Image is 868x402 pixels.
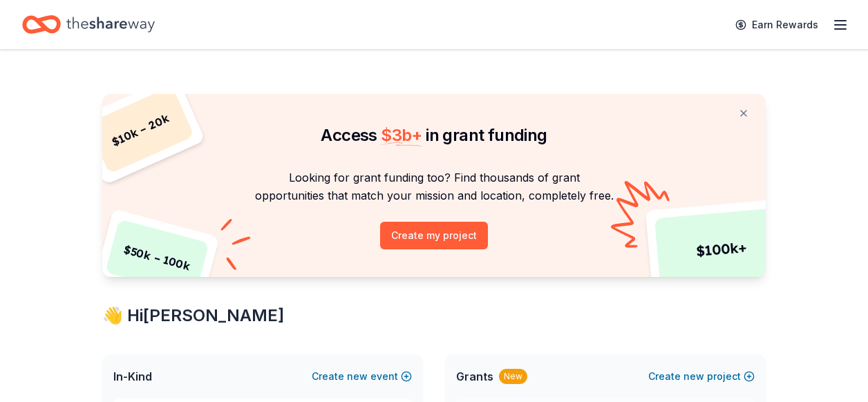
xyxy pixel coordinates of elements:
[102,305,766,327] div: 👋 Hi [PERSON_NAME]
[119,169,749,205] p: Looking for grant funding too? Find thousands of grant opportunities that match your mission and ...
[499,369,527,384] div: New
[648,368,755,385] button: Createnewproject
[456,368,493,385] span: Grants
[321,125,547,145] span: Access in grant funding
[347,368,368,385] span: new
[380,222,488,249] button: Create my project
[113,368,152,385] span: In-Kind
[381,125,422,145] span: $ 3b +
[22,8,155,41] a: Home
[727,12,827,37] a: Earn Rewards
[683,368,704,385] span: new
[312,368,412,385] button: Createnewevent
[87,86,195,174] div: $ 10k – 20k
